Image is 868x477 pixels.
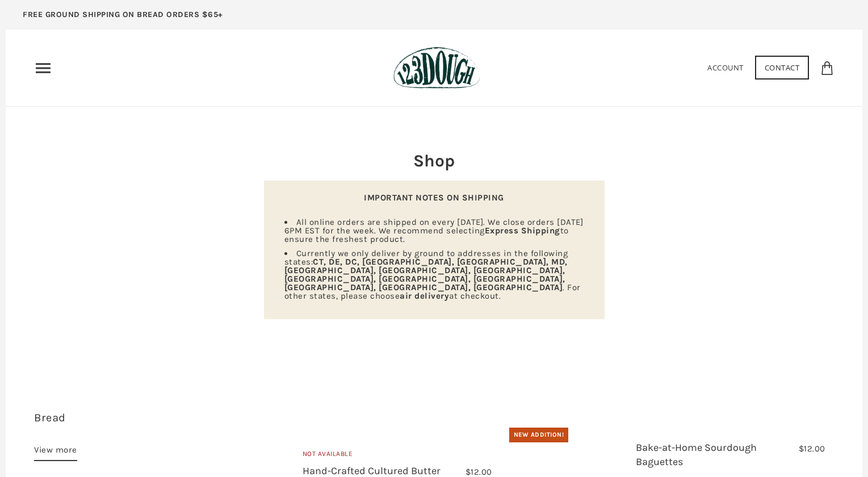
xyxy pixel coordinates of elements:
h3: 11 items [34,410,167,443]
strong: IMPORTANT NOTES ON SHIPPING [364,193,504,203]
span: All online orders are shipped on every [DATE]. We close orders [DATE] 6PM EST for the week. We re... [284,217,584,244]
h2: Shop [264,149,605,173]
span: $12.00 [466,467,492,477]
a: Bread [34,411,66,424]
p: FREE GROUND SHIPPING ON BREAD ORDERS $65+ [23,9,223,21]
nav: Primary [34,59,52,77]
img: 123Dough Bakery [393,47,480,89]
strong: Express Shipping [485,225,560,236]
a: Bake-at-Home Sourdough Baguettes [636,441,757,468]
strong: air delivery [400,291,449,301]
a: Account [707,62,744,73]
a: View more [34,443,77,461]
div: New Addition! [509,428,569,442]
a: FREE GROUND SHIPPING ON BREAD ORDERS $65+ [6,6,240,30]
strong: CT, DE, DC, [GEOGRAPHIC_DATA], [GEOGRAPHIC_DATA], MD, [GEOGRAPHIC_DATA], [GEOGRAPHIC_DATA], [GEOG... [284,257,568,292]
a: Contact [755,56,810,79]
span: Currently we only deliver by ground to addresses in the following states: . For other states, ple... [284,248,581,301]
div: Not Available [303,449,492,464]
a: Hand-Crafted Cultured Butter [303,465,441,477]
span: $12.00 [799,443,825,454]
